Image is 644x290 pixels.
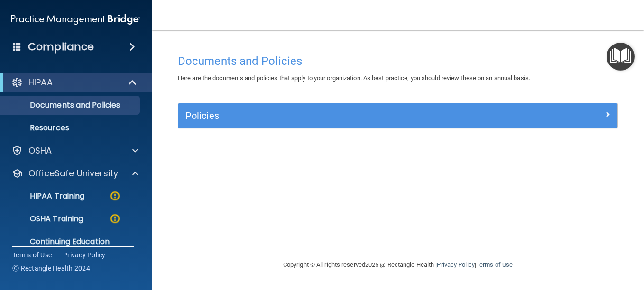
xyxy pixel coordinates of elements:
[178,74,530,82] span: Here are the documents and policies that apply to your organization. As best practice, you should...
[109,190,121,202] img: warning-circle.0cc9ac19.png
[6,123,136,133] p: Resources
[28,168,118,179] p: OfficeSafe University
[12,263,90,273] span: Ⓒ Rectangle Health 2024
[178,55,618,67] h4: Documents and Policies
[437,261,474,268] a: Privacy Policy
[185,108,610,123] a: Policies
[63,250,106,260] a: Privacy Policy
[11,145,138,156] a: OSHA
[6,191,84,201] p: HIPAA Training
[11,10,140,29] img: PMB logo
[109,213,121,225] img: warning-circle.0cc9ac19.png
[476,261,513,268] a: Terms of Use
[6,237,136,246] p: Continuing Education
[185,110,501,121] h5: Policies
[6,100,136,110] p: Documents and Policies
[6,214,83,224] p: OSHA Training
[12,250,52,260] a: Terms of Use
[11,77,138,88] a: HIPAA
[28,145,52,156] p: OSHA
[225,250,571,280] div: Copyright © All rights reserved 2025 @ Rectangle Health | |
[480,223,633,261] iframe: Drift Widget Chat Controller
[28,77,53,88] p: HIPAA
[11,168,138,179] a: OfficeSafe University
[607,43,635,71] button: Open Resource Center
[28,40,94,54] h4: Compliance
